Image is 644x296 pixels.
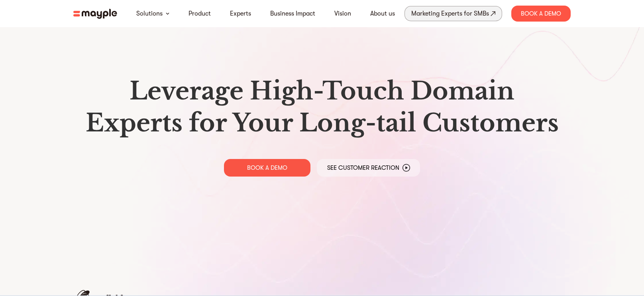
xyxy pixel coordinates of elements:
[224,159,310,177] a: BOOK A DEMO
[230,9,251,18] a: Experts
[247,164,287,172] p: BOOK A DEMO
[370,9,395,18] a: About us
[166,12,169,15] img: arrow-down
[270,9,315,18] a: Business Impact
[411,8,489,19] div: Marketing Experts for SMBs
[334,9,351,18] a: Vision
[80,75,564,139] h1: Leverage High-Touch Domain Experts for Your Long-tail Customers
[136,9,163,18] a: Solutions
[404,6,502,21] a: Marketing Experts for SMBs
[327,164,399,172] p: See Customer Reaction
[73,9,117,19] img: mayple-logo
[188,9,211,18] a: Product
[317,159,420,177] a: See Customer Reaction
[511,6,571,22] div: Book A Demo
